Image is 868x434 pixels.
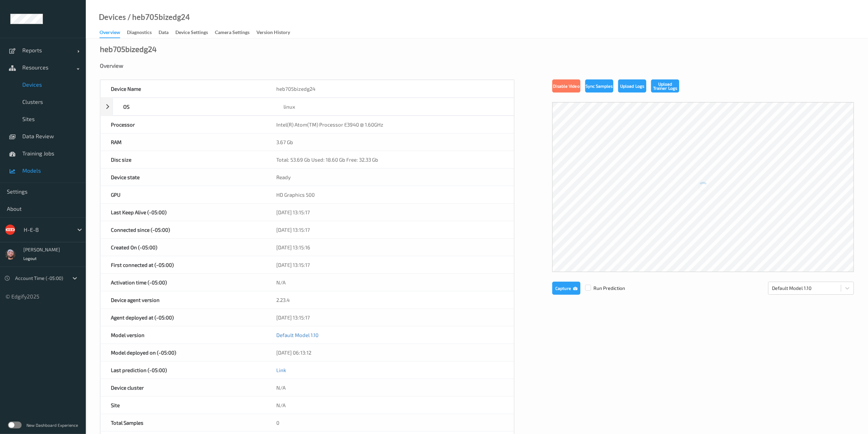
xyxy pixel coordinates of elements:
[266,221,514,238] div: [DATE] 13:15:17
[113,98,273,115] div: OS
[273,98,514,115] div: linux
[266,151,514,168] div: Total: 53.69 Gb Used: 18.60 Gb Free: 32.33 Gb
[175,29,208,37] div: Device Settings
[266,291,514,308] div: 2.23.4
[266,309,514,326] div: [DATE] 13:15:17
[552,79,580,93] button: Disable Video
[266,186,514,203] div: HD Graphics 500
[101,186,266,203] div: GPU
[159,29,169,37] div: Data
[266,274,514,291] div: N/A
[215,28,256,37] a: Camera Settings
[100,28,127,38] a: Overview
[175,28,215,37] a: Device Settings
[215,29,250,37] div: Camera Settings
[101,397,266,414] div: Site
[266,80,514,97] div: heb705bizedg24
[101,414,266,431] div: Total Samples
[127,28,159,37] a: Diagnostics
[580,285,625,292] span: Run Prediction
[101,169,266,186] div: Device state
[101,256,266,273] div: First connected at (-05:00)
[101,116,266,133] div: Processor
[101,309,266,326] div: Agent deployed at (-05:00)
[256,28,297,37] a: Version History
[101,379,266,396] div: Device cluster
[266,414,514,431] div: 0
[552,282,580,295] button: Capture
[266,116,514,133] div: Intel(R) Atom(TM) Processor E3940 @ 1.60GHz
[651,79,679,93] button: Upload Trainer Logs
[266,239,514,256] div: [DATE] 13:15:16
[266,397,514,414] div: N/A
[127,29,152,37] div: Diagnostics
[100,98,514,116] div: OSlinux
[101,133,266,151] div: RAM
[266,379,514,396] div: N/A
[101,361,266,379] div: Last prediction (-05:00)
[101,204,266,221] div: Last Keep Alive (-05:00)
[266,344,514,361] div: [DATE] 06:13:12
[101,326,266,344] div: Model version
[266,169,514,186] div: Ready
[100,29,120,38] div: Overview
[618,79,646,93] button: Upload Logs
[276,367,286,373] a: Link
[100,62,854,69] div: Overview
[256,29,290,37] div: Version History
[101,221,266,238] div: Connected since (-05:00)
[100,45,157,52] div: heb705bizedg24
[101,80,266,97] div: Device Name
[101,274,266,291] div: Activation time (-05:00)
[99,14,126,21] a: Devices
[101,239,266,256] div: Created On (-05:00)
[101,151,266,168] div: Disc size
[266,256,514,273] div: [DATE] 13:15:17
[276,332,319,338] a: Default Model 1.10
[159,28,175,37] a: Data
[126,14,190,21] div: / heb705bizedg24
[266,133,514,151] div: 3.67 Gb
[266,204,514,221] div: [DATE] 13:15:17
[101,344,266,361] div: Model deployed on (-05:00)
[585,79,613,93] button: Sync Samples
[101,291,266,308] div: Device agent version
